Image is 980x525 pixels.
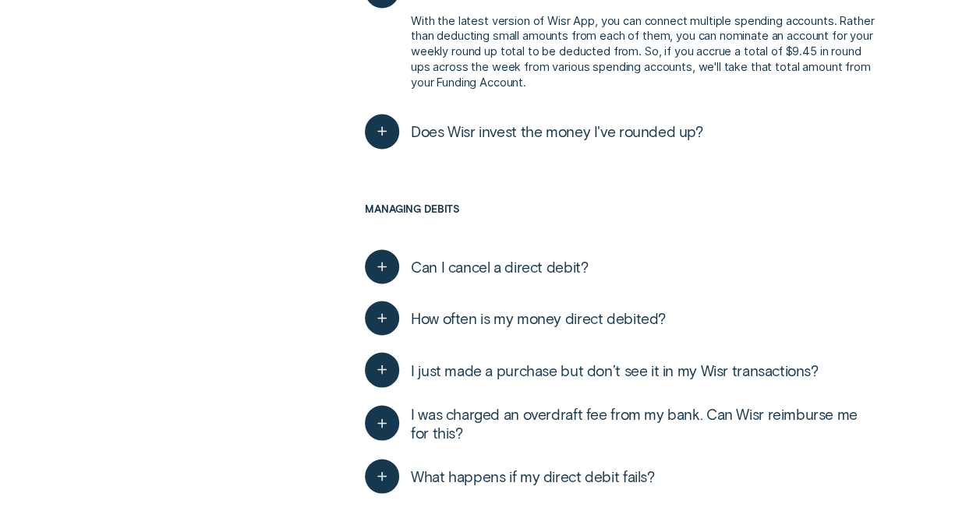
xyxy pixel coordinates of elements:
[411,404,877,442] span: I was charged an overdraft fee from my bank. Can Wisr reimburse me for this?
[411,14,877,91] p: With the latest version of Wisr App, you can connect multiple spending accounts. Rather than dedu...
[365,404,876,442] button: I was charged an overdraft fee from my bank. Can Wisr reimburse me for this?
[365,352,818,386] button: I just made a purchase but don’t see it in my Wisr transactions?
[411,257,588,276] span: Can I cancel a direct debit?
[411,361,819,379] span: I just made a purchase but don’t see it in my Wisr transactions?
[411,122,703,141] span: Does Wisr invest the money I've rounded up?
[411,308,666,327] span: How often is my money direct debited?
[365,301,666,335] button: How often is my money direct debited?
[365,114,702,148] button: Does Wisr invest the money I've rounded up?
[365,459,654,493] button: What happens if my direct debit fails?
[365,203,876,240] h3: Managing debits
[411,467,654,485] span: What happens if my direct debit fails?
[365,249,588,284] button: Can I cancel a direct debit?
